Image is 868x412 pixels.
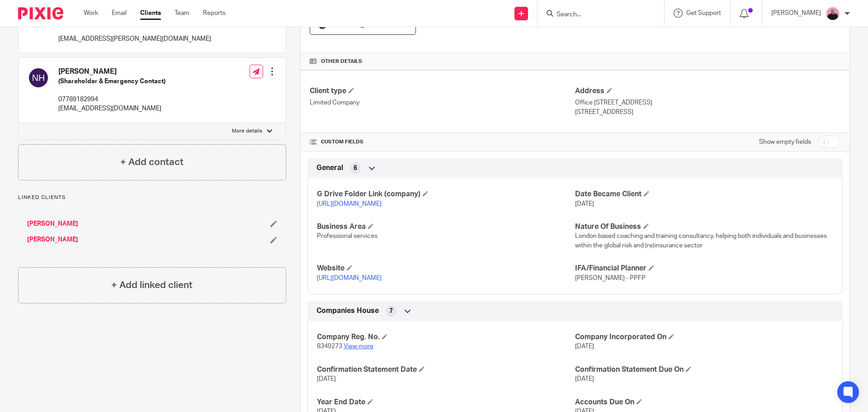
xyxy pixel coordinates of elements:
h4: Year End Date [317,398,575,407]
span: 7 [389,307,393,316]
span: [DATE] [575,201,594,207]
h4: + Add contact [120,155,184,169]
h5: (Shareholder & Emergency Contact) [58,77,165,86]
h4: Business Area [317,222,575,232]
span: London based coaching and training consultancy, helping both individuals and businesses within th... [575,233,827,248]
a: Clients [140,9,161,18]
p: [PERSON_NAME] [771,9,821,18]
span: [DATE] [575,343,594,350]
p: Linked clients [18,194,286,201]
span: [PERSON_NAME] - PPFP [575,275,646,281]
p: [EMAIL_ADDRESS][DOMAIN_NAME] [58,104,165,113]
p: [EMAIL_ADDRESS][PERSON_NAME][DOMAIN_NAME] [58,34,211,43]
h4: Confirmation Statement Due On [575,365,833,374]
h4: [PERSON_NAME] [58,67,165,76]
a: Reports [203,9,226,18]
span: [DATE] [575,376,594,382]
h4: + Add linked client [111,278,193,292]
span: Professional services [317,233,377,239]
span: Other details [321,58,362,65]
p: More details [232,128,262,135]
span: General [316,163,343,173]
a: Email [112,9,127,18]
h4: Confirmation Statement Date [317,365,575,374]
span: 8349273 [317,343,342,350]
h4: G Drive Folder Link (company) [317,189,575,199]
span: [DATE] [317,376,336,382]
a: Work [84,9,98,18]
span: Companies House [316,306,379,316]
label: Show empty fields [759,137,811,147]
p: Office [STREET_ADDRESS] [575,98,840,107]
h4: Company Incorporated On [575,332,833,342]
a: [PERSON_NAME] [27,235,78,244]
p: [STREET_ADDRESS] [575,108,840,117]
a: View more [344,343,373,350]
p: Limited Company [310,98,575,107]
a: [URL][DOMAIN_NAME] [317,201,382,207]
h4: IFA/Financial Planner [575,264,833,273]
h4: Client type [310,86,575,96]
a: [URL][DOMAIN_NAME] [317,275,382,281]
p: 07789182994 [58,95,165,104]
img: Bio%20-%20Kemi%20.png [826,6,840,21]
input: Search [556,11,637,19]
a: Team [175,9,189,18]
h4: Nature Of Business [575,222,833,232]
a: [PERSON_NAME] [27,219,78,228]
span: 6 [354,164,357,173]
img: svg%3E [28,67,49,89]
h4: Website [317,264,575,273]
h4: Date Became Client [575,189,833,199]
span: Get Support [686,10,721,16]
h4: Accounts Due On [575,398,833,407]
img: Pixie [18,7,63,19]
h4: Company Reg. No. [317,332,575,342]
h4: Address [575,86,840,96]
h4: CUSTOM FIELDS [310,138,575,146]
